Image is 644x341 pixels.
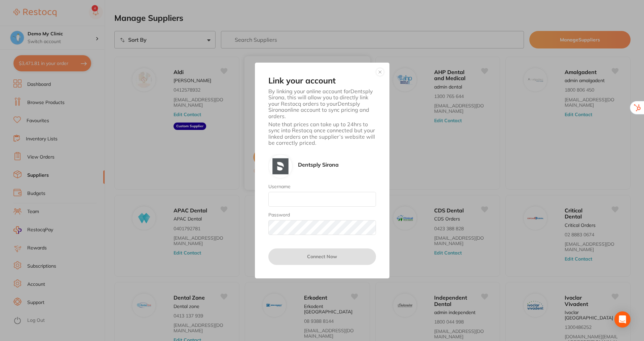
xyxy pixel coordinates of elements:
p: Dentsply Sirona [298,162,339,168]
h2: Link your account [268,76,376,86]
label: Password [268,212,376,217]
p: Note that prices can take up to 24hrs to sync into Restocq once connected but your linked orders ... [268,121,376,146]
div: Open Intercom Messenger [614,311,631,328]
label: Username [268,184,376,189]
button: Connect Now [268,248,376,265]
img: Dentsply Sirona [272,158,289,174]
p: By linking your online account for Dentsply Sirona , this will allow you to directly link your Re... [268,88,376,119]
